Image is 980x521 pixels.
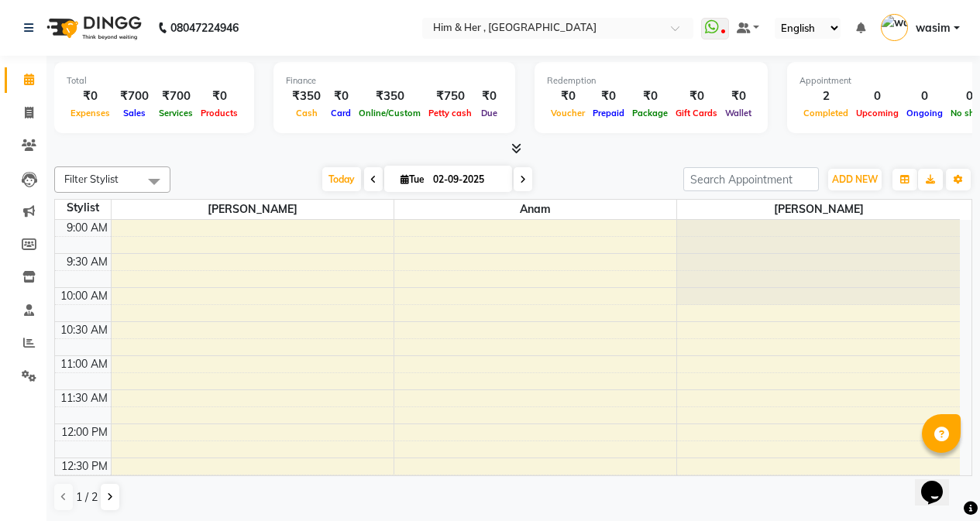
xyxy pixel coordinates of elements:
span: Completed [799,108,852,118]
div: ₹0 [672,87,721,105]
span: Package [628,108,672,118]
span: Card [327,108,355,118]
span: [PERSON_NAME] [677,200,960,219]
div: ₹700 [114,87,155,105]
span: 1 / 2 [76,489,98,506]
div: 0 [903,87,947,105]
div: ₹0 [721,87,755,105]
span: wasim [916,20,951,36]
div: 12:30 PM [58,458,111,475]
div: 11:30 AM [57,390,111,406]
span: Upcoming [852,108,903,118]
div: ₹0 [589,87,628,105]
span: Cash [292,108,322,118]
span: Anam [394,200,676,219]
div: 0 [852,87,903,105]
div: 11:00 AM [57,356,111,372]
div: 9:00 AM [64,220,111,236]
div: 10:30 AM [57,322,111,338]
span: Ongoing [903,108,947,118]
span: Sales [119,108,150,118]
span: Products [197,108,242,118]
div: ₹350 [286,87,327,105]
span: ADD NEW [832,173,878,185]
div: Finance [286,74,503,87]
span: Today [322,167,361,191]
span: Voucher [547,108,589,118]
div: ₹0 [476,87,503,105]
input: 2025-09-02 [428,168,506,191]
img: wasim [881,14,908,41]
span: [PERSON_NAME] [112,200,394,219]
span: Filter Stylist [64,173,119,185]
div: Stylist [55,200,111,216]
button: ADD NEW [828,169,882,190]
input: Search Appointment [683,167,819,191]
span: Wallet [721,108,755,118]
div: ₹350 [355,87,425,105]
span: Tue [397,173,428,185]
span: Due [477,108,501,118]
span: Expenses [67,108,114,118]
div: ₹0 [67,87,114,105]
div: ₹0 [547,87,589,105]
iframe: chat widget [915,459,965,506]
div: 9:30 AM [64,254,111,270]
img: logo [40,6,146,50]
div: ₹700 [155,87,197,105]
div: 2 [799,87,852,105]
div: 10:00 AM [57,288,111,304]
span: Services [155,108,197,118]
div: ₹750 [425,87,476,105]
span: Online/Custom [355,108,425,118]
div: ₹0 [327,87,355,105]
div: ₹0 [197,87,242,105]
div: 12:00 PM [58,424,111,440]
div: Total [67,74,242,87]
div: ₹0 [628,87,672,105]
span: Gift Cards [672,108,721,118]
div: Redemption [547,74,755,87]
b: 08047224946 [170,6,239,50]
span: Prepaid [589,108,628,118]
span: Petty cash [425,108,476,118]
